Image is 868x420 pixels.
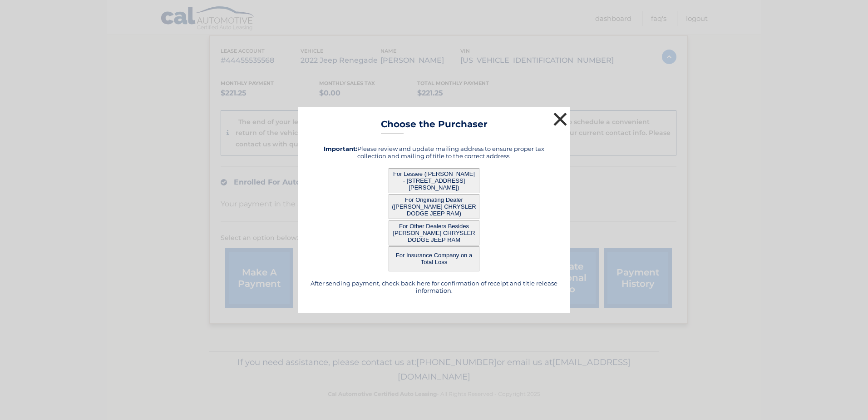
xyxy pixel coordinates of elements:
h5: Please review and update mailing address to ensure proper tax collection and mailing of title to ... [309,145,559,160]
button: For Insurance Company on a Total Loss [389,246,479,271]
button: × [551,110,569,128]
strong: Important: [324,145,357,152]
button: For Other Dealers Besides [PERSON_NAME] CHRYSLER DODGE JEEP RAM [389,220,479,245]
h3: Choose the Purchaser [381,119,488,135]
button: For Originating Dealer ([PERSON_NAME] CHRYSLER DODGE JEEP RAM) [389,194,479,219]
h5: After sending payment, check back here for confirmation of receipt and title release information. [309,280,559,294]
button: For Lessee ([PERSON_NAME] - [STREET_ADDRESS][PERSON_NAME]) [389,168,479,193]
